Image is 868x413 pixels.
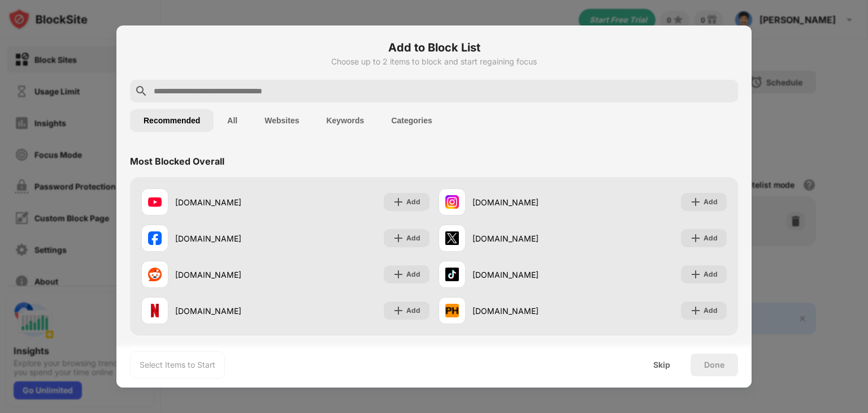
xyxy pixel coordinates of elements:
[377,109,445,132] button: Categories
[140,359,215,371] div: Select Items to Start
[704,233,718,244] div: Add
[472,233,583,244] div: [DOMAIN_NAME]
[704,360,724,369] div: Done
[130,57,738,66] div: Choose up to 2 items to block and start regaining focus
[653,360,670,369] div: Skip
[175,196,285,208] div: [DOMAIN_NAME]
[148,304,162,317] img: favicons
[313,109,377,132] button: Keywords
[445,195,459,209] img: favicons
[251,109,313,132] button: Websites
[406,233,420,244] div: Add
[130,39,738,56] h6: Add to Block List
[704,305,718,316] div: Add
[175,269,285,281] div: [DOMAIN_NAME]
[472,269,583,281] div: [DOMAIN_NAME]
[472,305,583,317] div: [DOMAIN_NAME]
[704,269,718,280] div: Add
[130,156,224,167] div: Most Blocked Overall
[445,231,459,245] img: favicons
[214,109,251,132] button: All
[175,233,285,244] div: [DOMAIN_NAME]
[472,196,583,208] div: [DOMAIN_NAME]
[130,109,214,132] button: Recommended
[148,268,162,281] img: favicons
[406,196,420,208] div: Add
[406,305,420,316] div: Add
[406,269,420,280] div: Add
[175,305,285,317] div: [DOMAIN_NAME]
[704,196,718,208] div: Add
[445,268,459,281] img: favicons
[148,231,162,245] img: favicons
[445,304,459,317] img: favicons
[148,195,162,209] img: favicons
[134,84,148,98] img: search.svg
